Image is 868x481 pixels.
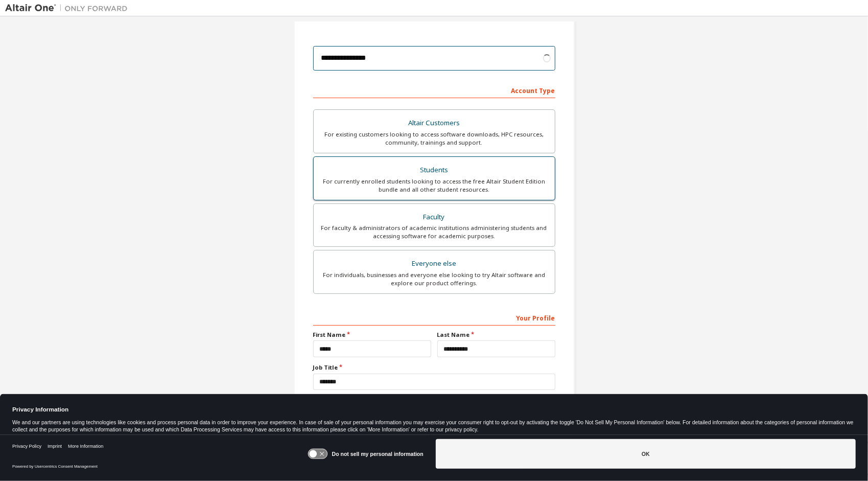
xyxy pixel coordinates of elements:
[320,224,549,240] div: For faculty & administrators of academic institutions administering students and accessing softwa...
[320,163,549,177] div: Students
[437,331,555,339] label: Last Name
[320,116,549,130] div: Altair Customers
[313,363,555,372] label: Job Title
[313,309,555,326] div: Your Profile
[5,3,133,13] img: Altair One
[320,257,549,271] div: Everyone else
[320,271,549,287] div: For individuals, businesses and everyone else looking to try Altair software and explore our prod...
[313,331,431,339] label: First Name
[313,82,555,98] div: Account Type
[320,130,549,147] div: For existing customers looking to access software downloads, HPC resources, community, trainings ...
[320,177,549,194] div: For currently enrolled students looking to access the free Altair Student Edition bundle and all ...
[320,210,549,224] div: Faculty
